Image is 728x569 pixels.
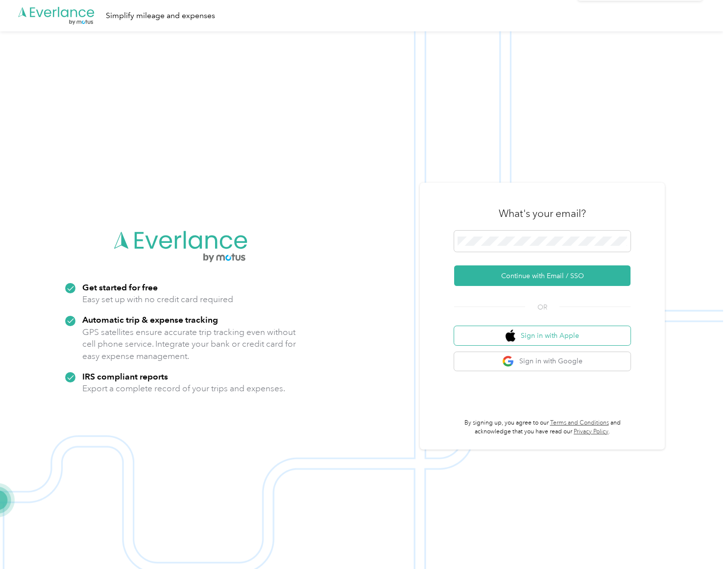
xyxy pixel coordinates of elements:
strong: Get started for free [82,282,158,292]
img: apple logo [506,330,515,342]
span: OR [525,302,559,312]
a: Privacy Policy [574,428,608,435]
p: Export a complete record of your trips and expenses. [82,382,285,395]
p: By signing up, you agree to our and acknowledge that you have read our . [454,419,631,436]
strong: IRS compliant reports [82,371,168,381]
strong: Automatic trip & expense tracking [82,314,218,325]
div: Simplify mileage and expenses [106,10,215,22]
p: Session Expired [581,14,696,26]
p: Your session has expired. Please log in again. [570,31,710,40]
img: google logo [502,356,514,368]
p: GPS satellites ensure accurate trip tracking even without cell phone service. Integrate your bank... [82,326,296,362]
p: Easy set up with no credit card required [82,293,233,306]
a: Terms and Conditions [550,419,609,427]
button: apple logoSign in with Apple [454,326,631,345]
h3: What's your email? [499,207,586,220]
button: google logoSign in with Google [454,352,631,371]
button: Continue with Email / SSO [454,265,631,286]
